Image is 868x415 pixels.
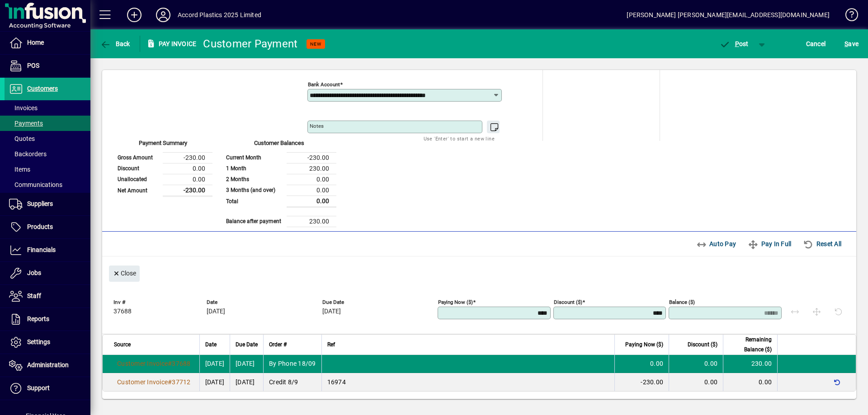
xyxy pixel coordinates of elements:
[688,340,717,350] span: Discount ($)
[113,185,163,196] td: Net Amount
[178,8,261,22] div: Accord Plastics 2025 Limited
[27,315,49,322] span: Reports
[5,32,90,54] a: Home
[27,292,41,299] span: Staff
[5,239,90,261] a: Financials
[222,216,287,227] td: Balance after payment
[5,285,90,308] a: Staff
[5,162,90,177] a: Items
[5,331,90,354] a: Settings
[27,39,44,46] span: Home
[27,384,50,392] span: Support
[168,360,172,367] span: #
[5,377,90,400] a: Support
[693,236,740,252] button: Auto Pay
[735,40,739,47] span: P
[113,266,136,281] span: Close
[98,36,132,52] button: Back
[5,354,90,377] a: Administration
[696,237,736,251] span: Auto Pay
[704,360,717,367] span: 0.00
[5,216,90,238] a: Products
[205,340,217,350] span: Date
[113,163,163,174] td: Discount
[844,37,859,51] span: ave
[308,81,340,88] mat-label: Bank Account
[803,237,841,251] span: Reset All
[5,100,90,116] a: Invoices
[113,174,163,185] td: Unallocated
[748,237,791,251] span: Pay In Full
[287,196,336,207] td: 0.00
[230,373,263,391] td: [DATE]
[100,40,130,47] span: Back
[625,340,663,350] span: Paying Now ($)
[5,177,90,192] a: Communications
[113,308,132,315] span: 37688
[27,200,53,207] span: Suppliers
[109,266,140,282] button: Close
[114,359,194,368] a: Customer Invoice#37688
[704,378,717,386] span: 0.00
[627,8,830,22] div: [PERSON_NAME] [PERSON_NAME][EMAIL_ADDRESS][DOMAIN_NAME]
[287,185,336,196] td: 0.00
[113,299,204,305] span: Inv #
[163,185,212,196] td: -230.00
[5,131,90,146] a: Quotes
[804,36,828,52] button: Cancel
[117,378,168,386] span: Customer Invoice
[9,166,30,173] span: Items
[650,360,663,367] span: 0.00
[287,163,336,174] td: 230.00
[554,298,582,305] mat-label: Discount ($)
[759,378,772,386] span: 0.00
[113,141,212,197] app-page-summary-card: Payment Summary
[842,36,861,52] button: Save
[310,41,321,47] span: NEW
[222,196,287,207] td: Total
[5,146,90,162] a: Backorders
[222,185,287,196] td: 3 Months (and over)
[230,355,263,373] td: [DATE]
[263,373,321,391] td: Credit 8/9
[168,378,172,386] span: #
[9,150,47,158] span: Backorders
[839,2,857,31] a: Knowledge Base
[424,133,495,144] mat-hint: Use 'Enter' to start a new line
[222,141,336,227] app-page-summary-card: Customer Balances
[263,355,321,373] td: By Phone 18/09
[806,37,826,51] span: Cancel
[27,62,39,69] span: POS
[236,340,258,350] span: Due Date
[729,335,772,354] span: Remaining Balance ($)
[149,7,178,23] button: Profile
[163,174,212,185] td: 0.00
[222,152,287,163] td: Current Month
[205,378,225,386] span: [DATE]
[27,338,50,345] span: Settings
[5,262,90,284] a: Jobs
[844,40,848,47] span: S
[751,360,772,367] span: 230.00
[322,308,341,315] span: [DATE]
[799,236,845,252] button: Reset All
[207,308,225,315] span: [DATE]
[9,104,38,112] span: Invoices
[310,123,324,129] mat-label: Notes
[27,361,69,368] span: Administration
[107,269,142,277] app-page-header-button: Close
[5,193,90,215] a: Suppliers
[114,377,194,387] a: Customer Invoice#37712
[205,360,225,367] span: [DATE]
[9,181,62,188] span: Communications
[641,378,663,386] span: -230.00
[269,340,287,350] span: Order #
[327,340,335,350] span: Ref
[715,36,753,52] button: Post
[322,299,435,305] span: Due Date
[203,37,297,51] div: Customer Payment
[9,120,43,127] span: Payments
[90,36,140,52] app-page-header-button: Back
[163,152,212,163] td: -230.00
[321,373,615,391] td: 16974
